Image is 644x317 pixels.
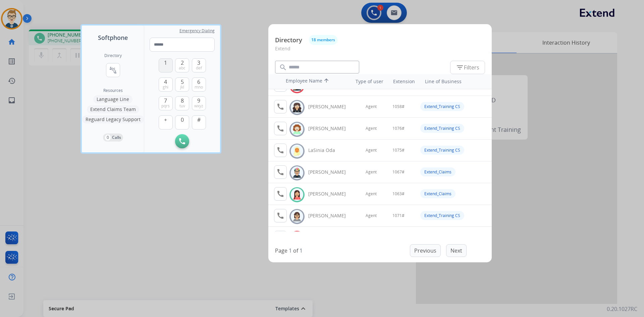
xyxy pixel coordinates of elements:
[175,115,189,129] button: 0
[456,63,479,71] span: Filters
[196,65,202,71] span: def
[105,135,111,141] p: 0
[308,212,353,219] div: [PERSON_NAME]
[179,65,185,71] span: abc
[112,135,121,141] p: Calls
[366,104,377,109] span: Agent
[179,103,185,109] span: tuv
[180,85,184,90] span: jkl
[392,148,405,153] span: 1075#
[159,115,173,129] button: +
[392,126,405,131] span: 1076#
[194,103,203,109] span: wxyz
[292,124,302,135] img: avatar
[179,28,215,34] span: Emergency Dialing
[164,59,167,67] span: 1
[104,53,122,58] h2: Directory
[282,74,343,89] th: Employee Name
[392,213,405,218] span: 1071#
[179,138,185,144] img: call-button
[292,146,302,156] img: avatar
[164,78,167,86] span: 4
[275,36,302,45] p: Directory
[346,75,387,88] th: Type of user
[366,169,377,175] span: Agent
[392,169,405,175] span: 1067#
[308,147,353,154] div: LaSinia Oda
[308,103,353,110] div: [PERSON_NAME]
[309,35,337,45] button: 18 members
[161,103,170,109] span: pqrs
[456,63,464,71] mat-icon: filter_list
[195,85,203,90] span: mno
[175,96,189,110] button: 8tuv
[276,212,284,220] mat-icon: call
[276,124,284,133] mat-icon: call
[275,45,485,57] p: Extend
[159,96,173,110] button: 7pqrs
[181,78,184,86] span: 5
[420,124,464,133] div: Extend_Training CS
[93,95,132,103] button: Language Line
[276,146,284,154] mat-icon: call
[420,211,464,220] div: Extend_Training CS
[390,75,418,88] th: Extension
[450,61,485,74] button: Filters
[192,115,206,129] button: #
[422,75,488,88] th: Line of Business
[175,77,189,92] button: 5jkl
[192,58,206,72] button: 3def
[308,125,353,132] div: [PERSON_NAME]
[181,116,184,124] span: 0
[420,189,455,198] div: Extend_Claims
[292,211,302,222] img: avatar
[366,126,377,131] span: Agent
[164,116,167,124] span: +
[192,96,206,110] button: 9wxyz
[181,59,184,67] span: 2
[366,191,377,197] span: Agent
[103,88,123,93] span: Resources
[392,191,405,197] span: 1063#
[164,97,167,105] span: 7
[308,191,353,197] div: [PERSON_NAME]
[292,190,302,200] img: avatar
[366,213,377,218] span: Agent
[366,148,377,153] span: Agent
[175,58,189,72] button: 2abc
[276,103,284,111] mat-icon: call
[308,169,353,175] div: [PERSON_NAME]
[276,168,284,176] mat-icon: call
[98,33,128,42] span: Softphone
[197,78,200,86] span: 6
[181,97,184,105] span: 8
[293,247,298,255] p: of
[276,190,284,198] mat-icon: call
[159,58,173,72] button: 1
[420,167,455,176] div: Extend_Claims
[197,97,200,105] span: 9
[392,104,405,109] span: 1058#
[192,77,206,92] button: 6mno
[420,102,464,111] div: Extend_Training CS
[159,77,173,92] button: 4ghi
[82,115,144,123] button: Reguard Legacy Support
[322,77,330,86] mat-icon: arrow_upward
[103,134,123,142] button: 0Calls
[275,247,287,255] p: Page
[163,85,168,90] span: ghi
[109,66,117,74] mat-icon: connect_without_contact
[607,305,637,313] p: 0.20.1027RC
[197,59,200,67] span: 3
[292,168,302,178] img: avatar
[87,105,139,113] button: Extend Claims Team
[292,102,302,113] img: avatar
[420,146,464,155] div: Extend_Training CS
[279,63,287,71] mat-icon: search
[197,116,201,124] span: #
